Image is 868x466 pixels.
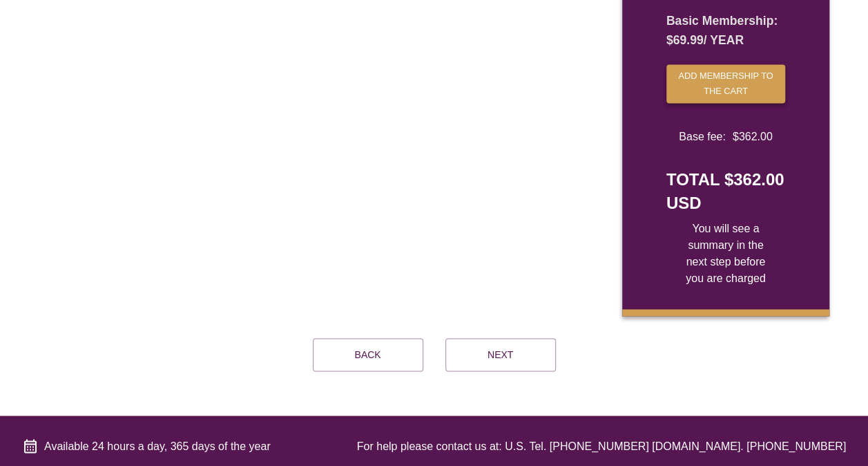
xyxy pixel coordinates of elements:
button: Back [313,338,423,371]
div: For help please contact us at: U.S. Tel. [PHONE_NUMBER] [DOMAIN_NAME]. [PHONE_NUMBER] [357,438,846,454]
strong: Basic Membership: $ 69.99 / YEAR [666,14,778,47]
button: Next [445,338,556,371]
span: You will see a summary in the next step before you are charged [678,221,773,287]
div: Available 24 hours a day, 365 days of the year [22,438,271,454]
span: $ 362.00 [733,129,773,145]
h4: TOTAL $362.00 USD [666,168,785,214]
button: Add membership to the cart [666,64,785,104]
span: Base fee: [679,129,726,145]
